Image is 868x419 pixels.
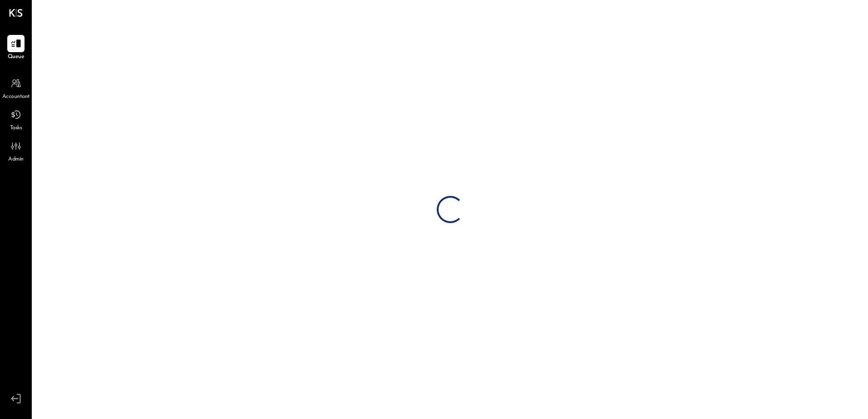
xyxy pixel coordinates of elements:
span: Tasks [10,124,22,132]
span: Accountant [2,93,30,101]
a: Accountant [0,75,31,101]
span: Queue [8,53,25,61]
a: Tasks [0,106,31,132]
a: Queue [0,35,31,61]
span: Admin [8,156,24,164]
a: Admin [0,137,31,164]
